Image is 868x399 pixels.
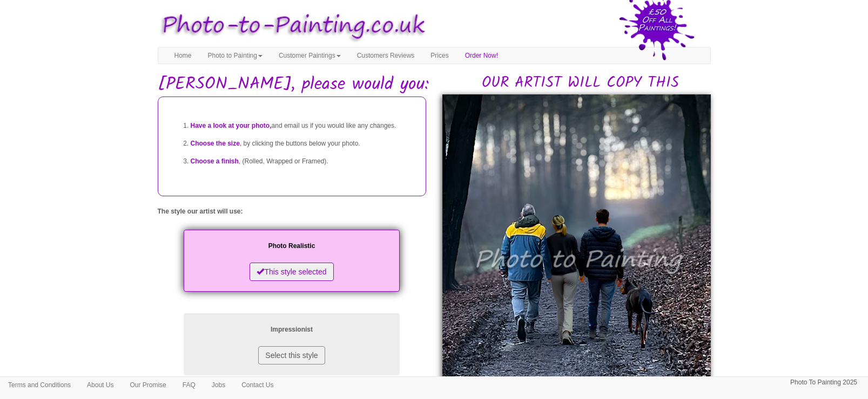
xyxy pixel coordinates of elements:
[174,377,204,393] a: FAQ
[258,346,325,364] button: Select this style
[166,47,200,64] a: Home
[191,117,415,135] li: and email us if you would like any changes.
[194,240,389,252] p: Photo Realistic
[457,47,506,64] a: Order Now!
[191,135,415,153] li: , by clicking the buttons below your photo.
[158,75,711,94] h1: [PERSON_NAME], please would you:
[450,75,711,92] h2: OUR ARTIST WILL COPY THIS
[233,377,281,393] a: Contact Us
[250,263,333,281] button: This style selected
[271,47,349,64] a: Customer Paintings
[191,140,240,147] span: Choose the size
[422,47,456,64] a: Prices
[204,377,233,393] a: Jobs
[122,377,174,393] a: Our Promise
[194,324,389,335] p: Impressionist
[158,207,243,216] label: The style our artist will use:
[191,157,239,165] span: Choose a finish
[191,153,415,170] li: , (Rolled, Wrapped or Framed).
[79,377,122,393] a: About Us
[200,47,271,64] a: Photo to Painting
[152,5,429,47] img: Photo to Painting
[191,122,272,129] span: Have a look at your photo,
[790,377,857,388] p: Photo To Painting 2025
[349,47,423,64] a: Customers Reviews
